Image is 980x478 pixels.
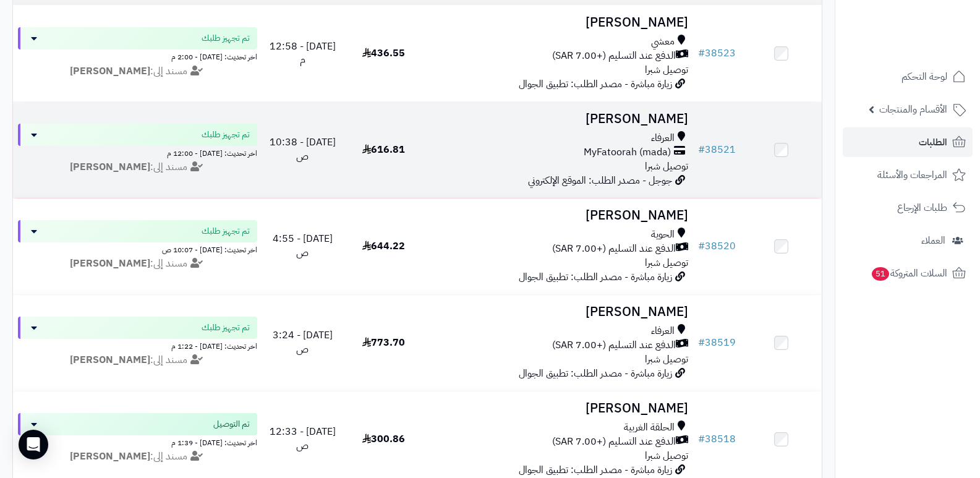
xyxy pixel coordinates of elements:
[896,9,968,35] img: logo-2.png
[213,418,250,430] span: تم التوصيل
[18,146,257,159] div: اخر تحديث: [DATE] - 12:00 م
[519,270,672,284] span: زيارة مباشرة - مصدر الطلب: تطبيق الجوال
[429,401,689,416] h3: [PERSON_NAME]
[843,127,973,157] a: الطلبات
[552,242,676,256] span: الدفع عند التسليم (+7.00 SAR)
[429,112,689,126] h3: [PERSON_NAME]
[70,64,150,79] strong: [PERSON_NAME]
[651,131,675,145] span: العرفاء
[897,199,947,216] span: طلبات الإرجاع
[552,338,676,352] span: الدفع عند التسليم (+7.00 SAR)
[9,257,266,271] div: مسند إلى:
[429,208,689,223] h3: [PERSON_NAME]
[552,49,676,63] span: الدفع عند التسليم (+7.00 SAR)
[645,255,688,270] span: توصيل شبرا
[519,77,672,92] span: زيارة مباشرة - مصدر الطلب: تطبيق الجوال
[698,239,736,254] a: #38520
[270,135,336,164] span: [DATE] - 10:38 ص
[429,15,689,30] h3: [PERSON_NAME]
[519,463,672,477] span: زيارة مباشرة - مصدر الطلب: تطبيق الجوال
[528,173,672,188] span: جوجل - مصدر الطلب: الموقع الإلكتروني
[429,305,689,319] h3: [PERSON_NAME]
[19,430,48,459] div: Open Intercom Messenger
[921,232,945,249] span: العملاء
[843,62,973,92] a: لوحة التحكم
[651,35,675,49] span: معشي
[70,256,150,271] strong: [PERSON_NAME]
[18,435,257,448] div: اخر تحديث: [DATE] - 1:39 م
[698,239,705,254] span: #
[871,265,947,282] span: السلات المتروكة
[624,420,675,435] span: الحلقة الغربية
[698,335,736,350] a: #38519
[362,239,405,254] span: 644.22
[362,432,405,446] span: 300.86
[70,352,150,367] strong: [PERSON_NAME]
[362,335,405,350] span: 773.70
[202,225,250,237] span: تم تجهيز طلبك
[18,339,257,352] div: اخر تحديث: [DATE] - 1:22 م
[273,328,333,357] span: [DATE] - 3:24 ص
[519,366,672,381] span: زيارة مباشرة - مصدر الطلب: تطبيق الجوال
[645,159,688,174] span: توصيل شبرا
[698,46,705,61] span: #
[18,242,257,255] div: اخر تحديث: [DATE] - 10:07 ص
[584,145,671,160] span: MyFatoorah (mada)
[843,226,973,255] a: العملاء
[70,449,150,464] strong: [PERSON_NAME]
[9,160,266,174] div: مسند إلى:
[202,32,250,45] span: تم تجهيز طلبك
[552,435,676,449] span: الدفع عند التسليم (+7.00 SAR)
[843,258,973,288] a: السلات المتروكة51
[651,228,675,242] span: الحوية
[9,450,266,464] div: مسند إلى:
[698,432,705,446] span: #
[843,193,973,223] a: طلبات الإرجاع
[698,142,736,157] a: #38521
[919,134,947,151] span: الطلبات
[698,46,736,61] a: #38523
[273,231,333,260] span: [DATE] - 4:55 ص
[362,46,405,61] span: 436.55
[70,160,150,174] strong: [PERSON_NAME]
[872,267,889,281] span: 51
[843,160,973,190] a: المراجعات والأسئلة
[877,166,947,184] span: المراجعات والأسئلة
[9,353,266,367] div: مسند إلى:
[202,129,250,141] span: تم تجهيز طلبك
[18,49,257,62] div: اخر تحديث: [DATE] - 2:00 م
[698,432,736,446] a: #38518
[645,352,688,367] span: توصيل شبرا
[651,324,675,338] span: العرفاء
[698,335,705,350] span: #
[202,322,250,334] span: تم تجهيز طلبك
[901,68,947,85] span: لوحة التحكم
[879,101,947,118] span: الأقسام والمنتجات
[645,448,688,463] span: توصيل شبرا
[270,39,336,68] span: [DATE] - 12:58 م
[698,142,705,157] span: #
[362,142,405,157] span: 616.81
[270,424,336,453] span: [DATE] - 12:33 ص
[9,64,266,79] div: مسند إلى:
[645,62,688,77] span: توصيل شبرا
